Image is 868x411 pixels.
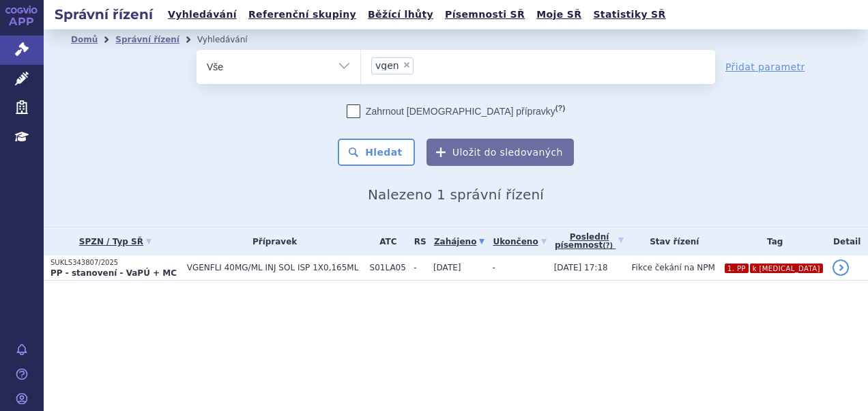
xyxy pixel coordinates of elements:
[50,232,180,251] a: SPZN / Typ SŘ
[532,5,585,24] a: Moje SŘ
[363,227,407,255] th: ATC
[44,5,164,24] h2: Správní řízení
[589,5,669,24] a: Statistiky SŘ
[403,61,411,69] span: ×
[833,259,849,276] a: detail
[368,186,544,203] span: Nalezeno 1 správní řízení
[164,5,241,24] a: Vyhledávání
[433,263,461,272] span: [DATE]
[433,232,485,251] a: Zahájeno
[364,5,437,24] a: Běžící lhůty
[603,242,613,250] abbr: (?)
[370,263,407,272] span: S01LA05
[407,227,426,255] th: RS
[187,263,363,272] span: VGENFLI 40MG/ML INJ SOL ISP 1X0,165ML
[338,139,415,166] button: Hledat
[71,35,98,44] a: Domů
[725,264,749,273] i: 1. PP
[632,263,715,272] span: Fikce čekání na NPM
[492,232,547,251] a: Ukončeno
[115,35,179,44] a: Správní řízení
[717,227,826,255] th: Tag
[414,263,426,272] span: -
[492,263,495,272] span: -
[50,258,180,268] p: SUKLS343807/2025
[244,5,360,24] a: Referenční skupiny
[554,227,625,255] a: Poslednípísemnost(?)
[555,104,565,113] abbr: (?)
[441,5,529,24] a: Písemnosti SŘ
[197,29,265,50] li: Vyhledávání
[426,139,574,166] button: Uložit do sledovaných
[418,57,425,74] input: vgen
[625,227,717,255] th: Stav řízení
[347,104,565,118] label: Zahrnout [DEMOGRAPHIC_DATA] přípravky
[554,263,608,272] span: [DATE] 17:18
[750,264,823,273] i: k [MEDICAL_DATA]
[826,227,868,255] th: Detail
[50,268,177,278] strong: PP - stanovení - VaPÚ + MC
[725,60,805,74] a: Přidat parametr
[375,61,399,70] span: vgen
[180,227,363,255] th: Přípravek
